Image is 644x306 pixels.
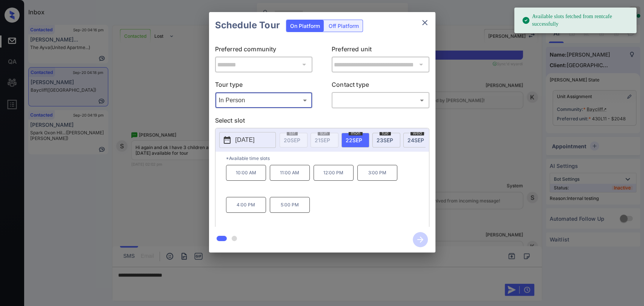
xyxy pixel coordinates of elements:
[270,165,310,181] p: 11:00 AM
[410,131,424,135] span: wed
[377,137,393,143] span: 23 SEP
[332,45,429,57] p: Preferred unit
[346,137,362,143] span: 22 SEP
[417,15,432,30] button: close
[349,131,363,135] span: mon
[332,80,429,92] p: Contact type
[380,131,391,135] span: tue
[522,10,630,31] div: Available slots fetched from rentcafe successfully
[408,230,432,249] button: btn-next
[209,12,286,38] h2: Schedule Tour
[357,165,397,181] p: 3:00 PM
[325,20,363,32] div: Off Platform
[403,133,431,148] div: date-select
[226,165,266,181] p: 10:00 AM
[235,135,255,145] p: [DATE]
[215,80,313,92] p: Tour type
[219,132,276,148] button: [DATE]
[215,45,313,57] p: Preferred community
[226,152,429,165] p: *Available time slots
[217,94,311,106] div: In Person
[270,197,310,213] p: 5:00 PM
[341,133,369,148] div: date-select
[314,165,354,181] p: 12:00 PM
[407,137,424,143] span: 24 SEP
[372,133,400,148] div: date-select
[286,20,324,32] div: On Platform
[215,116,429,128] p: Select slot
[226,197,266,213] p: 4:00 PM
